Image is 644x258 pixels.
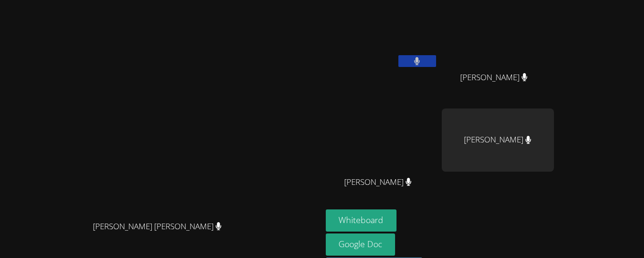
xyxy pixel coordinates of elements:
[460,71,528,84] span: [PERSON_NAME]
[442,108,554,172] div: [PERSON_NAME]
[93,220,222,233] span: [PERSON_NAME] [PERSON_NAME]
[326,233,396,256] a: Google Doc
[344,175,412,189] span: [PERSON_NAME]
[326,209,397,232] button: Whiteboard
